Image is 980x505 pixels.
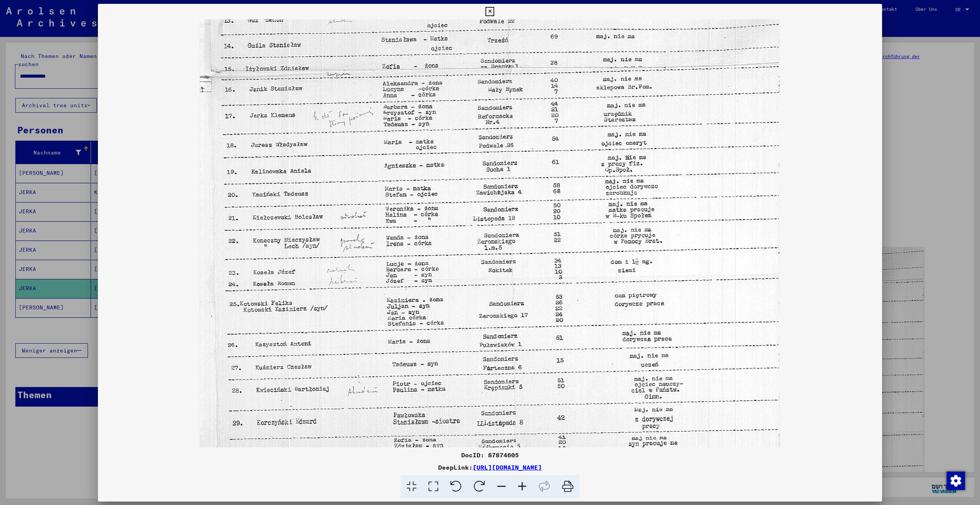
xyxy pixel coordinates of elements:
[98,450,882,460] div: DocID: 87874605
[473,463,542,471] a: [URL][DOMAIN_NAME]
[947,472,965,490] img: Zustimmung ändern
[98,19,882,447] img: 001.jpg
[946,471,965,490] div: Zustimmung ändern
[98,463,882,472] div: DeepLink:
